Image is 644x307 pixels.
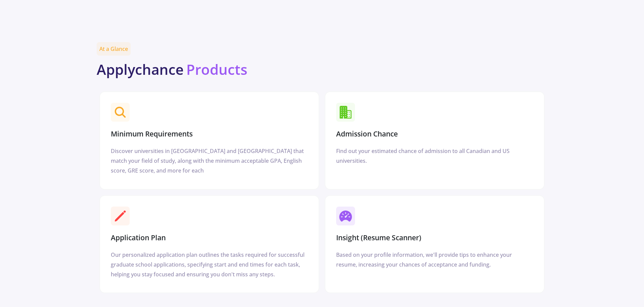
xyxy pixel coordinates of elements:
div: Find out your estimated chance of admission to all Canadian and US universities. [336,146,533,166]
h3: Admission Chance [336,130,398,138]
span: At a Glance [97,42,131,56]
div: Based on your profile information, we'll provide tips to enhance your resume, increasing your cha... [336,250,533,270]
div: Discover universities in [GEOGRAPHIC_DATA] and [GEOGRAPHIC_DATA] that match your field of study, ... [111,146,308,175]
div: Our personalized application plan outlines the tasks required for successful graduate school appl... [111,250,308,279]
b: Products [186,60,247,79]
h3: Minimum Requirements [111,130,193,138]
b: Applychance [97,60,184,79]
h3: Application Plan [111,234,166,242]
h3: Insight (Resume Scanner) [336,234,421,242]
